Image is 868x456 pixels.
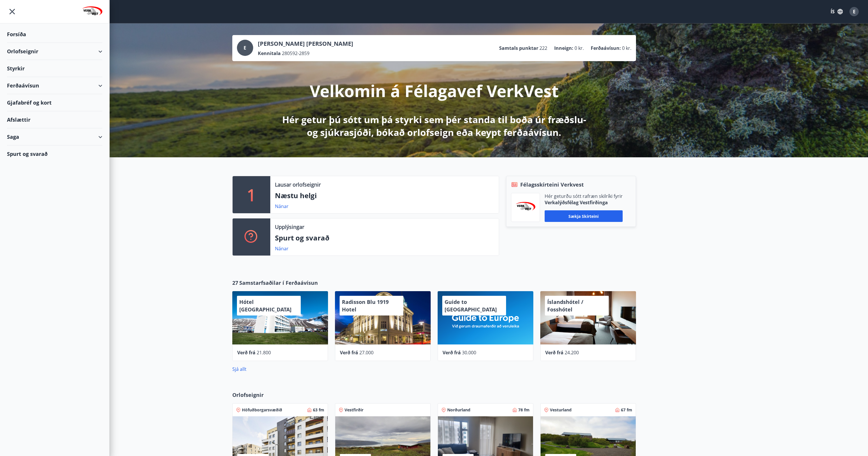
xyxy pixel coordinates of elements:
[313,407,324,413] span: 63 fm
[550,407,572,413] span: Vesturland
[462,349,476,356] span: 30.000
[622,45,631,51] span: 0 kr.
[545,210,623,222] button: Sækja skírteini
[257,349,271,356] span: 21.800
[7,77,102,94] div: Ferðaávísun
[7,111,102,128] div: Afslættir
[359,349,374,356] span: 27.000
[7,60,102,77] div: Styrkir
[575,45,584,51] span: 0 kr.
[518,407,530,413] span: 78 fm
[591,45,621,51] p: Ferðaávísun :
[275,181,321,188] p: Lausar orlofseignir
[554,45,573,51] p: Inneign :
[827,6,846,17] button: ÍS
[447,407,470,413] span: Norðurland
[520,181,584,188] span: Félagsskírteini Verkvest
[239,298,291,313] span: Hótel [GEOGRAPHIC_DATA]
[847,5,861,19] button: E
[82,6,102,18] img: union_logo
[853,8,856,15] span: E
[499,45,538,51] p: Samtals punktar
[342,298,389,313] span: Radisson Blu 1919 Hotel
[275,191,494,200] p: Næstu helgi
[275,203,289,209] a: Nánar
[237,349,255,356] span: Verð frá
[258,40,353,48] p: [PERSON_NAME] [PERSON_NAME]
[545,193,623,199] p: Hér geturðu sótt rafræn skilríki fyrir
[7,6,17,17] button: menu
[275,245,289,252] a: Nánar
[545,349,563,356] span: Verð frá
[7,94,102,111] div: Gjafabréf og kort
[7,43,102,60] div: Orlofseignir
[258,50,281,56] p: Kennitala
[7,26,102,43] div: Forsíða
[565,349,579,356] span: 24.200
[516,202,535,213] img: jihgzMk4dcgjRAW2aMgpbAqQEG7LZi0j9dOLAUvz.png
[310,80,559,102] p: Velkomin á Félagavef VerkVest
[443,349,461,356] span: Verð frá
[275,233,494,243] p: Spurt og svarað
[282,50,309,56] span: 280592-2859
[232,366,247,372] a: Sjá allt
[247,184,256,206] p: 1
[547,298,583,313] span: Íslandshótel / Fosshótel
[345,407,363,413] span: Vestfirðir
[7,145,102,162] div: Spurt og svarað
[621,407,632,413] span: 67 fm
[232,279,238,287] span: 27
[244,45,246,51] span: E
[242,407,282,413] span: Höfuðborgarsvæðið
[281,113,587,139] p: Hér getur þú sótt um þá styrki sem þér standa til boða úr fræðslu- og sjúkrasjóði, bókað orlofsei...
[239,279,318,287] span: Samstarfsaðilar í Ferðaávísun
[340,349,358,356] span: Verð frá
[232,391,264,399] span: Orlofseignir
[275,223,304,231] p: Upplýsingar
[539,45,547,51] span: 222
[445,298,497,313] span: Guide to [GEOGRAPHIC_DATA]
[7,128,102,145] div: Saga
[545,199,623,206] p: Verkalýðsfélag Vestfirðinga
